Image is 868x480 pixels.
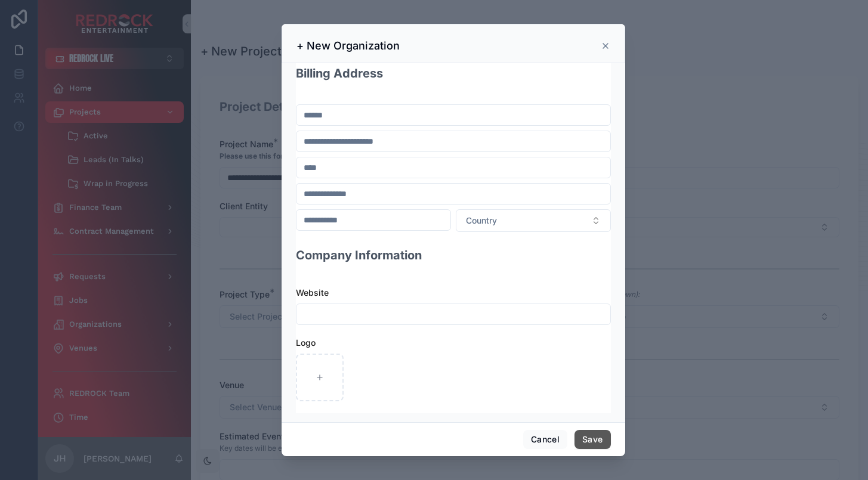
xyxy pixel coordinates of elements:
[296,287,329,298] span: Website
[466,215,497,227] span: Country
[296,66,383,82] h2: Billing Address
[574,430,610,449] button: Save
[523,430,567,449] button: Cancel
[296,39,400,53] h3: + New Organization
[296,337,316,348] span: Logo
[456,209,611,232] button: Select Button
[296,247,422,264] h2: Company Information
